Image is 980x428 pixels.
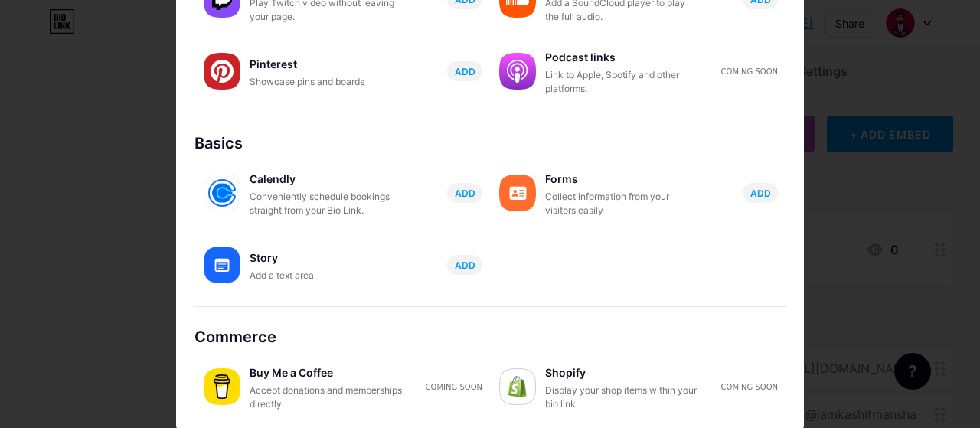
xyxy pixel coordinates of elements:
[499,368,536,405] img: shopify
[721,381,778,393] div: Coming soon
[545,47,698,68] div: Podcast links
[545,168,698,190] div: Forms
[204,247,240,283] img: story
[194,132,786,155] div: Basics
[194,325,786,348] div: Commerce
[250,362,403,384] div: Buy Me a Coffee
[545,190,698,217] div: Collect information from your visitors easily
[545,362,698,384] div: Shopify
[721,66,778,77] div: Coming soon
[455,259,475,272] span: ADD
[455,65,475,78] span: ADD
[250,54,403,75] div: Pinterest
[447,61,482,81] button: ADD
[204,53,240,90] img: pinterest
[250,247,403,269] div: Story
[447,183,482,203] button: ADD
[250,269,403,283] div: Add a text area
[545,384,698,411] div: Display your shop items within your bio link.
[250,75,403,89] div: Showcase pins and boards
[250,384,403,411] div: Accept donations and memberships directly.
[250,168,403,190] div: Calendly
[204,368,240,405] img: buymeacoffee
[750,187,771,200] span: ADD
[499,175,536,211] img: forms
[426,381,482,393] div: Coming soon
[455,187,475,200] span: ADD
[545,68,698,96] div: Link to Apple, Spotify and other platforms.
[447,255,482,275] button: ADD
[204,175,240,211] img: calendly
[499,53,536,90] img: podcastlinks
[250,190,403,217] div: Conveniently schedule bookings straight from your Bio Link.
[743,183,778,203] button: ADD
